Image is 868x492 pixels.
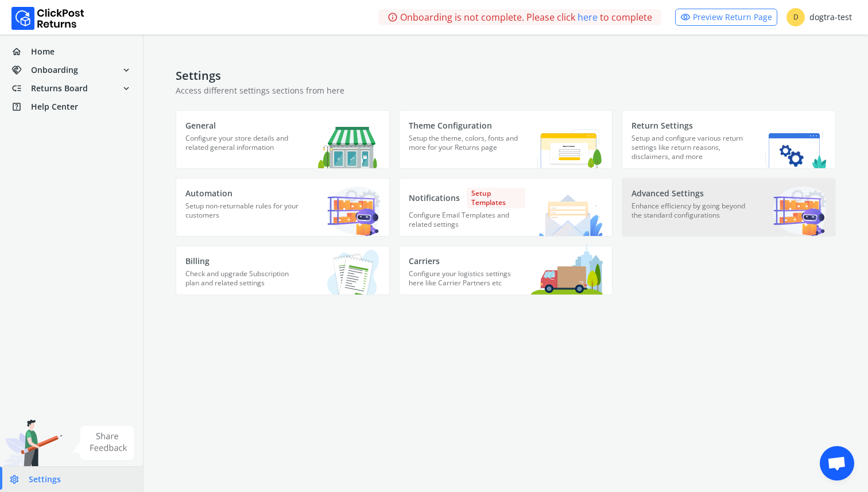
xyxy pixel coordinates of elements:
p: Setup and configure various return settings like return reasons, disclaimers, and more [631,134,748,168]
p: Setup the theme, colors, fonts and more for your Returns page [409,134,525,162]
p: Access different settings sections from here [176,85,836,96]
img: Theme Configuration [525,115,603,168]
span: settings [9,471,29,487]
img: Return Settings [760,130,826,168]
div: dogtra-test [786,8,852,26]
p: General [185,120,302,131]
span: Help Center [31,101,78,113]
p: Advanced Settings [631,188,748,199]
span: expand_more [121,80,131,96]
p: Notifications [409,188,525,208]
p: Theme Configuration [409,120,525,131]
img: Advanced Settings [773,187,826,236]
span: expand_more [121,62,131,78]
p: Billing [185,255,302,267]
img: Automation [327,187,380,236]
span: help_center [11,99,31,115]
p: Return Settings [631,120,748,131]
p: Automation [185,188,302,199]
img: General [318,121,380,168]
img: share feedback [72,426,134,460]
p: Carriers [409,255,525,267]
img: Logo [11,7,84,30]
span: low_priority [11,80,31,96]
div: Onboarding is not complete. Please click to complete [378,9,661,25]
p: Setup non-returnable rules for your customers [185,202,302,230]
span: D [786,8,805,26]
span: Settings [29,474,61,485]
span: Onboarding [31,64,78,76]
span: home [11,44,31,60]
span: Returns Board [31,83,88,94]
span: Setup Templates [467,188,525,208]
span: visibility [680,9,691,25]
span: Home [31,46,55,57]
a: visibilityPreview Return Page [675,9,777,26]
p: Configure your store details and related general information [185,134,302,162]
span: info [387,9,398,25]
div: Open chat [820,446,854,481]
p: Enhance efficiency by going beyond the standard configurations [631,202,748,230]
p: Configure Email Templates and related settings [409,211,525,236]
img: Billing [310,246,380,295]
a: here [578,10,598,24]
h4: Settings [176,69,836,83]
span: handshake [11,62,31,78]
p: Configure your logistics settings here like Carrier Partners etc [409,269,525,295]
p: Check and upgrade Subscription plan and related settings [185,269,302,295]
img: Notifications [538,191,603,236]
a: help_centerHelp Center [7,99,136,115]
img: Carriers [531,245,603,295]
a: homeHome [7,44,136,60]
